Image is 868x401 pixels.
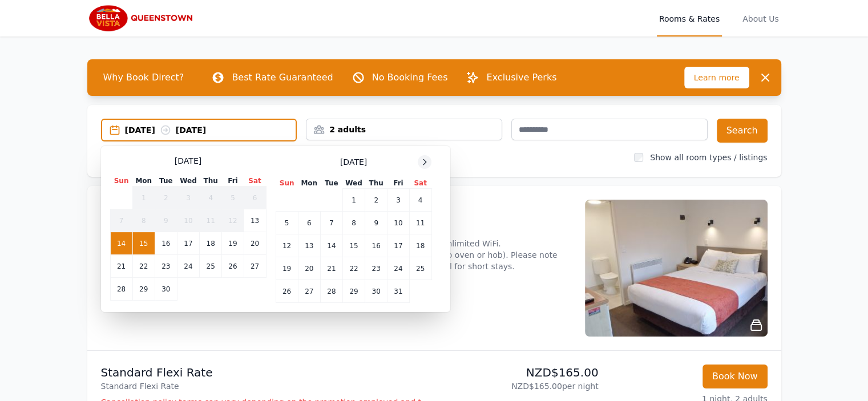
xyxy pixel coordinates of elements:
div: [DATE] [DATE] [125,124,296,136]
td: 6 [244,187,266,209]
td: 13 [244,209,266,232]
td: 7 [110,209,132,232]
td: 14 [320,234,342,257]
td: 31 [387,280,409,303]
td: 3 [387,189,409,212]
td: 7 [320,212,342,234]
td: 8 [342,212,365,234]
td: 2 [155,187,177,209]
td: 18 [409,234,431,257]
td: 23 [155,255,177,278]
td: 18 [200,232,222,255]
td: 5 [222,187,244,209]
td: 28 [110,278,132,301]
td: 11 [200,209,222,232]
td: 1 [132,187,155,209]
td: 13 [298,234,320,257]
td: 5 [276,212,298,234]
td: 26 [222,255,244,278]
td: 2 [365,189,387,212]
td: 16 [155,232,177,255]
td: 28 [320,280,342,303]
th: Sat [409,178,431,189]
span: [DATE] [340,156,367,168]
td: 4 [409,189,431,212]
th: Thu [200,176,222,187]
p: Standard Flexi Rate [101,364,430,380]
td: 29 [342,280,365,303]
td: 25 [200,255,222,278]
td: 23 [365,257,387,280]
td: 1 [342,189,365,212]
td: 14 [110,232,132,255]
p: Standard Flexi Rate [101,380,430,392]
p: Best Rate Guaranteed [232,71,333,84]
button: Book Now [703,364,768,388]
td: 10 [387,212,409,234]
td: 27 [298,280,320,303]
td: 12 [276,234,298,257]
td: 19 [222,232,244,255]
button: Search [717,119,768,143]
p: Exclusive Perks [486,71,556,84]
td: 12 [222,209,244,232]
td: 16 [365,234,387,257]
td: 21 [110,255,132,278]
td: 11 [409,212,431,234]
td: 24 [177,255,199,278]
td: 30 [155,278,177,301]
td: 21 [320,257,342,280]
td: 15 [342,234,365,257]
td: 6 [298,212,320,234]
th: Fri [222,176,244,187]
label: Show all room types / listings [650,153,767,162]
td: 19 [276,257,298,280]
td: 9 [155,209,177,232]
th: Fri [387,178,409,189]
td: 20 [298,257,320,280]
td: 26 [276,280,298,303]
p: NZD$165.00 per night [439,380,599,392]
div: 2 adults [306,124,502,135]
td: 8 [132,209,155,232]
th: Thu [365,178,387,189]
span: [DATE] [175,155,201,167]
th: Mon [132,176,155,187]
td: 27 [244,255,266,278]
td: 15 [132,232,155,255]
td: 4 [200,187,222,209]
td: 17 [177,232,199,255]
td: 25 [409,257,431,280]
td: 22 [342,257,365,280]
th: Sun [276,178,298,189]
td: 30 [365,280,387,303]
span: Learn more [684,67,749,88]
th: Wed [342,178,365,189]
td: 22 [132,255,155,278]
th: Tue [320,178,342,189]
th: Sat [244,176,266,187]
th: Mon [298,178,320,189]
td: 10 [177,209,199,232]
td: 20 [244,232,266,255]
span: Why Book Direct? [94,66,193,89]
th: Wed [177,176,199,187]
td: 29 [132,278,155,301]
td: 17 [387,234,409,257]
th: Tue [155,176,177,187]
td: 9 [365,212,387,234]
p: NZD$165.00 [439,364,599,380]
img: Bella Vista Queenstown [87,5,197,32]
td: 24 [387,257,409,280]
th: Sun [110,176,132,187]
td: 3 [177,187,199,209]
p: No Booking Fees [372,71,448,84]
